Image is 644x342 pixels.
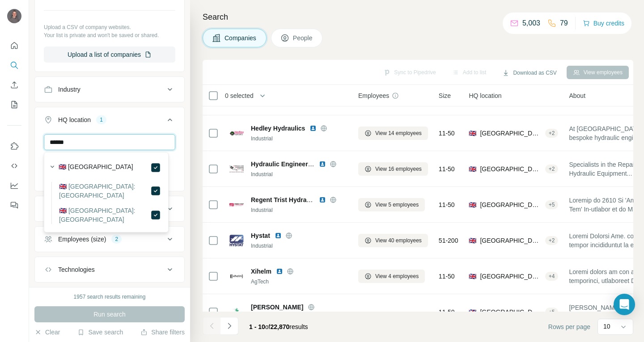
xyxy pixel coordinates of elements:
[251,160,318,168] span: Hydraulic Engineering
[319,196,326,203] img: LinkedIn logo
[469,236,476,245] span: 🇬🇧
[375,236,422,245] span: View 40 employees
[251,196,321,203] span: Regent Trist Hydraulics
[229,269,244,283] img: Logo of Xihelm
[251,231,270,240] span: Hystat
[439,272,455,281] span: 11-50
[358,308,360,316] span: -
[375,272,419,280] span: View 4 employees
[229,162,244,176] img: Logo of Hydraulic Engineering
[480,200,541,209] span: [GEOGRAPHIC_DATA], [GEOGRAPHIC_DATA], [GEOGRAPHIC_DATA]
[249,323,265,330] span: 1 - 10
[7,158,21,174] button: Use Surfe API
[7,177,21,194] button: Dashboard
[203,11,633,23] h4: Search
[309,125,317,132] img: LinkedIn logo
[220,317,238,335] button: Navigate to next page
[7,138,21,154] button: Use Surfe on LinkedIn
[58,265,95,274] div: Technologies
[58,85,80,94] div: Industry
[545,272,559,280] div: + 4
[469,200,476,209] span: 🇬🇧
[251,267,271,276] span: Xihelm
[251,170,347,178] div: Industrial
[140,328,185,337] button: Share filters
[358,270,425,283] button: View 4 employees
[480,165,541,173] span: [GEOGRAPHIC_DATA]
[319,160,326,168] img: LinkedIn logo
[265,323,271,330] span: of
[44,31,175,39] p: Your list is private and won't be saved or shared.
[439,200,455,209] span: 11-50
[77,328,123,337] button: Save search
[225,91,254,100] span: 0 selected
[496,66,563,80] button: Download as CSV
[58,235,106,244] div: Employees (size)
[59,182,150,200] label: 🇬🇧 [GEOGRAPHIC_DATA]: [GEOGRAPHIC_DATA]
[439,129,455,138] span: 11-50
[271,323,290,330] span: 22,870
[59,162,133,173] label: 🇬🇧 [GEOGRAPHIC_DATA]
[229,305,244,319] img: Logo of Nelson Hydraulics
[545,236,559,245] div: + 2
[548,322,590,331] span: Rows per page
[59,206,150,224] label: 🇬🇧 [GEOGRAPHIC_DATA]: [GEOGRAPHIC_DATA]
[480,308,541,317] span: [GEOGRAPHIC_DATA], [GEOGRAPHIC_DATA]|[GEOGRAPHIC_DATA]|[GEOGRAPHIC_DATA]
[229,233,244,248] img: Logo of Hystat
[96,116,106,124] div: 1
[469,165,476,173] span: 🇬🇧
[522,18,540,29] p: 5,003
[35,198,184,220] button: Annual revenue ($)2
[375,165,422,173] span: View 16 employees
[7,57,21,73] button: Search
[480,236,541,245] span: [GEOGRAPHIC_DATA], [GEOGRAPHIC_DATA], [GEOGRAPHIC_DATA]
[545,201,559,209] div: + 5
[44,23,175,31] p: Upload a CSV of company websites.
[7,197,21,213] button: Feedback
[375,129,422,137] span: View 14 employees
[439,165,455,173] span: 11-50
[293,34,314,42] span: People
[480,129,541,138] span: [GEOGRAPHIC_DATA], [GEOGRAPHIC_DATA], [GEOGRAPHIC_DATA]
[251,278,347,286] div: AgTech
[251,135,347,143] div: Industrial
[35,228,184,250] button: Employees (size)2
[358,234,428,247] button: View 40 employees
[469,308,476,317] span: 🇬🇧
[439,236,458,245] span: 51-200
[35,109,184,134] button: HQ location1
[249,323,308,330] span: results
[545,308,559,316] div: + 5
[7,77,21,93] button: Enrich CSV
[251,303,303,312] span: [PERSON_NAME]
[603,322,610,331] p: 10
[7,38,21,54] button: Quick start
[375,201,419,209] span: View 5 employees
[469,272,476,281] span: 🇬🇧
[34,328,60,337] button: Clear
[275,232,282,239] img: LinkedIn logo
[358,127,428,140] button: View 14 employees
[358,162,428,176] button: View 16 employees
[569,91,585,100] span: About
[469,91,501,100] span: HQ location
[58,115,91,124] div: HQ location
[560,18,568,29] p: 79
[276,268,283,275] img: LinkedIn logo
[251,206,347,214] div: Industrial
[7,9,21,23] img: Avatar
[251,242,347,250] div: Industrial
[111,235,122,243] div: 2
[614,294,635,315] div: Open Intercom Messenger
[7,97,21,113] button: My lists
[358,91,389,100] span: Employees
[44,46,175,63] button: Upload a list of companies
[225,34,257,42] span: Companies
[251,124,305,133] span: Hedley Hydraulics
[439,308,455,317] span: 11-50
[545,129,559,137] div: + 2
[480,272,541,281] span: [GEOGRAPHIC_DATA], [GEOGRAPHIC_DATA], [GEOGRAPHIC_DATA]
[229,126,244,140] img: Logo of Hedley Hydraulics
[35,259,184,280] button: Technologies
[229,198,244,212] img: Logo of Regent Trist Hydraulics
